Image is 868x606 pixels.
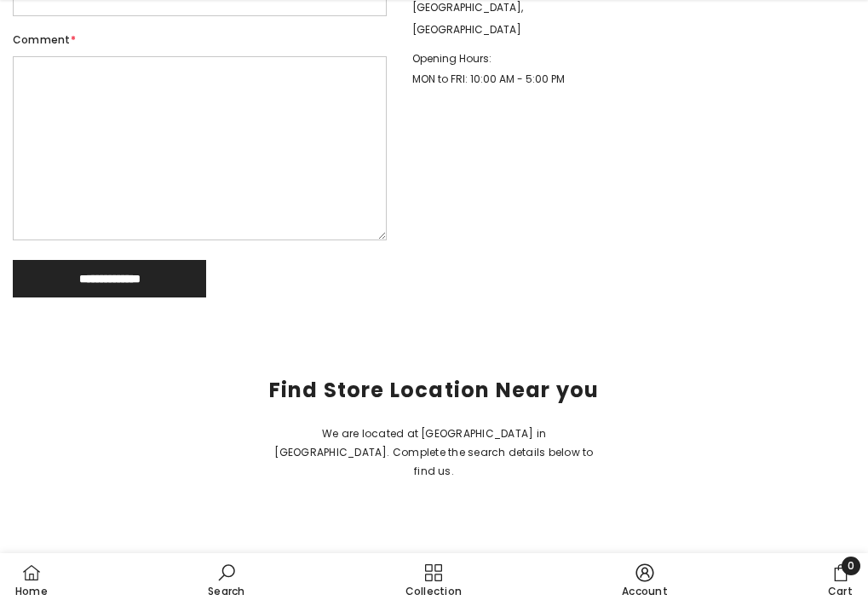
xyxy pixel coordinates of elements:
a: Collection [404,557,463,603]
label: Comment [13,31,387,49]
a: Search [206,557,246,603]
a: Cart [826,557,854,603]
h2: Find Store Location Near you [9,378,859,402]
a: Account [620,557,670,603]
p: We are located at [GEOGRAPHIC_DATA] in [GEOGRAPHIC_DATA]. Complete the search details below to fi... [264,424,605,481]
a: Home [14,557,49,603]
p: Opening Hours: MON to FRI: 10:00 AM - 5:00 PM [412,49,821,89]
